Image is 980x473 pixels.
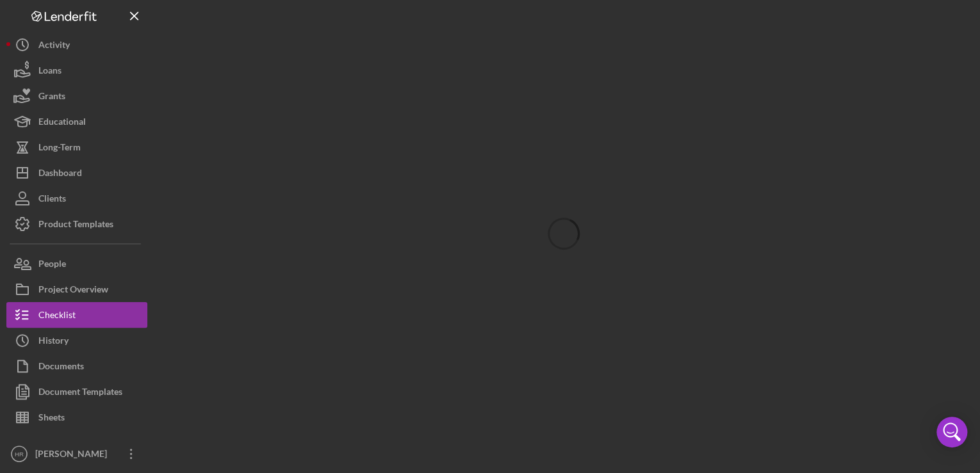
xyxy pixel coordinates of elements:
[6,109,147,134] button: Educational
[38,160,82,189] div: Dashboard
[6,353,147,379] button: Documents
[6,441,147,467] button: HR[PERSON_NAME]
[6,58,147,83] button: Loans
[6,134,147,160] button: Long-Term
[6,277,147,302] button: Project Overview
[6,32,147,58] button: Activity
[6,379,147,405] button: Document Templates
[32,441,115,470] div: [PERSON_NAME]
[6,302,147,328] button: Checklist
[6,160,147,186] button: Dashboard
[38,109,86,138] div: Educational
[38,211,113,240] div: Product Templates
[936,417,967,447] div: Open Intercom Messenger
[38,58,61,86] div: Loans
[38,251,66,280] div: People
[6,251,147,277] button: People
[38,328,69,357] div: History
[6,211,147,237] button: Product Templates
[38,134,81,163] div: Long-Term
[15,451,24,458] text: HR
[38,32,70,61] div: Activity
[6,83,147,109] button: Grants
[38,379,122,408] div: Document Templates
[38,186,66,214] div: Clients
[6,186,147,211] button: Clients
[38,353,84,382] div: Documents
[38,83,65,112] div: Grants
[38,277,108,305] div: Project Overview
[38,302,76,331] div: Checklist
[6,328,147,353] button: History
[38,405,65,433] div: Sheets
[6,405,147,430] button: Sheets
